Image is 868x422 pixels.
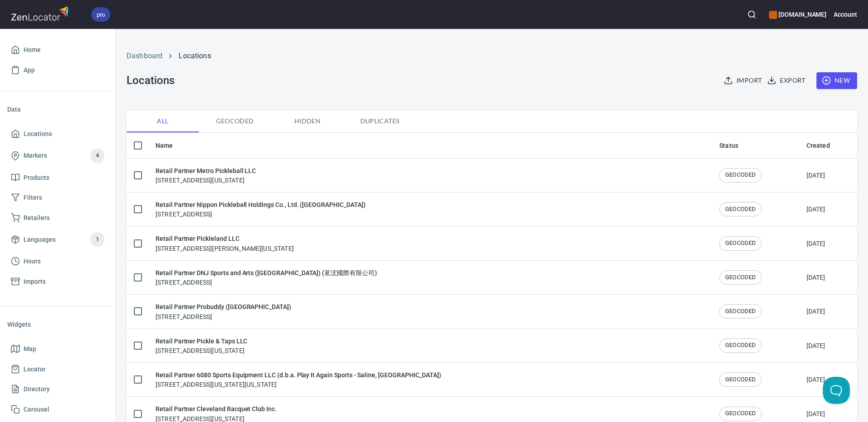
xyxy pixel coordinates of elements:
span: Export [769,75,805,86]
span: Languages [24,234,56,245]
button: Account [834,5,857,24]
span: pro [91,10,110,19]
button: color-CE600E [769,11,777,19]
div: [STREET_ADDRESS] [156,268,377,287]
div: [STREET_ADDRESS][PERSON_NAME][US_STATE] [156,234,294,253]
a: Products [7,168,108,188]
a: Markers4 [7,144,108,168]
h3: Locations [127,74,174,87]
span: App [24,65,35,76]
img: zenlocator [11,4,71,23]
span: GEOCODED [720,171,761,179]
h6: Retail Partner 6080 Sports Equipment LLC (d.b.a. Play It Again Sports - Saline, [GEOGRAPHIC_DATA]) [156,370,441,380]
h6: Retail Partner Nippon Pickleball Holdings Co., Ltd. ([GEOGRAPHIC_DATA]) [156,200,365,210]
span: Import [726,75,762,86]
a: Languages1 [7,228,108,251]
div: [STREET_ADDRESS] [156,302,291,321]
span: 1 [90,234,104,245]
th: Status [712,133,799,159]
div: [STREET_ADDRESS] [156,200,365,219]
div: [STREET_ADDRESS][US_STATE] [156,166,256,185]
span: Markers [24,150,47,161]
h6: Retail Partner Pickle & Taps LLC [156,336,247,346]
button: Export [765,72,809,89]
a: Filters [7,188,108,208]
a: Carousel [7,399,108,420]
button: Search [742,5,762,24]
h6: Retail Partner Metro Pickleball LLC [156,166,256,176]
a: Map [7,339,108,359]
div: [STREET_ADDRESS][US_STATE][US_STATE] [156,370,441,389]
span: Home [24,44,41,56]
span: Geocoded [204,116,266,127]
div: [DATE] [807,341,826,350]
div: [DATE] [807,171,826,180]
span: GEOCODED [720,239,761,248]
nav: breadcrumb [127,51,857,61]
h6: Retail Partner Probuddy ([GEOGRAPHIC_DATA]) [156,302,291,312]
div: pro [91,7,110,22]
h6: Retail Partner DNJ Sports and Arts ([GEOGRAPHIC_DATA]) (茗浤國際有限公司) [156,268,377,278]
span: GEOCODED [720,409,761,418]
li: Data [7,98,108,120]
a: Hours [7,251,108,272]
div: [DATE] [807,375,826,384]
span: Imports [24,276,46,287]
span: Carousel [24,404,49,415]
a: Locator [7,359,108,380]
span: Locator [24,364,46,375]
span: Filters [24,192,42,203]
th: Name [148,133,712,159]
li: Widgets [7,314,108,335]
span: Hidden [277,116,338,127]
th: Created [799,133,857,159]
span: GEOCODED [720,375,761,384]
button: New [816,72,857,89]
span: Retailers [24,212,50,224]
a: Locations [179,52,211,60]
a: Imports [7,272,108,292]
a: Dashboard [127,52,162,60]
span: All [132,116,193,127]
span: Directory [24,384,50,395]
span: Map [24,343,36,355]
span: Duplicates [349,116,410,127]
span: Locations [24,128,52,140]
div: [DATE] [807,409,826,418]
div: Manage your apps [769,5,826,24]
a: Retailers [7,208,108,228]
a: Directory [7,379,108,399]
div: [DATE] [807,273,826,282]
h6: Retail Partner Cleveland Racquet Club Inc. [156,404,277,414]
span: 4 [90,150,104,161]
span: GEOCODED [720,307,761,316]
button: Import [722,72,765,89]
span: New [824,75,850,86]
span: Hours [24,256,41,267]
span: GEOCODED [720,341,761,350]
h6: Retail Partner Pickleland LLC [156,234,294,244]
span: GEOCODED [720,273,761,282]
div: [DATE] [807,239,826,248]
h6: [DOMAIN_NAME] [769,9,826,19]
span: GEOCODED [720,205,761,214]
div: [DATE] [807,205,826,214]
a: App [7,60,108,80]
iframe: Help Scout Beacon - Open [823,377,850,404]
div: [DATE] [807,307,826,316]
h6: Account [834,9,857,19]
a: Locations [7,124,108,144]
a: Home [7,40,108,60]
div: [STREET_ADDRESS][US_STATE] [156,336,247,355]
span: Products [24,172,49,183]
